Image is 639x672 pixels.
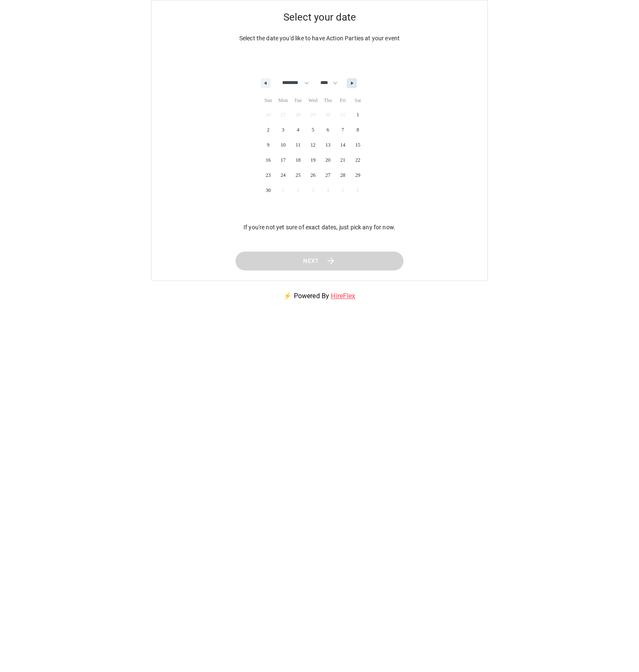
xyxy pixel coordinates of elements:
[261,168,276,183] button: 23
[276,137,291,152] button: 10
[350,107,365,122] button: 1
[331,292,355,300] a: HireFlex
[335,152,351,168] button: 21
[320,137,335,152] button: 13
[350,168,365,183] button: 29
[306,122,321,137] button: 5
[355,152,360,168] span: 22
[244,223,395,231] p: If you're not yet sure of exact dates, just pick any for now.
[356,107,359,122] span: 1
[266,168,271,183] span: 23
[152,0,487,34] h5: Select your date
[296,168,301,183] span: 25
[355,137,360,152] span: 15
[320,94,335,107] span: Thu
[340,168,346,183] span: 28
[280,137,285,152] span: 10
[291,122,306,137] button: 4
[340,137,346,152] span: 14
[306,137,321,152] button: 12
[335,94,351,107] span: Fri
[340,152,346,168] span: 21
[297,122,299,137] span: 4
[282,122,284,137] span: 3
[276,122,291,137] button: 3
[261,122,276,137] button: 2
[152,34,487,42] p: Select the date you'd like to have Action Parties at your event
[280,168,285,183] span: 24
[280,152,285,168] span: 17
[335,137,351,152] button: 14
[325,152,330,168] span: 20
[291,137,306,152] button: 11
[320,122,335,137] button: 6
[261,137,276,152] button: 9
[266,183,271,198] span: 30
[273,281,365,311] p: ⚡ Powered By
[291,168,306,183] button: 25
[350,137,365,152] button: 15
[291,94,306,107] span: Tue
[325,137,330,152] span: 13
[335,168,351,183] button: 28
[276,152,291,168] button: 17
[276,168,291,183] button: 24
[350,94,365,107] span: Sat
[261,183,276,198] button: 30
[236,252,403,270] button: Next
[327,122,329,137] span: 6
[261,152,276,168] button: 16
[310,137,315,152] span: 12
[296,152,301,168] span: 18
[296,137,301,152] span: 11
[356,122,359,137] span: 8
[306,94,321,107] span: Wed
[320,168,335,183] button: 27
[312,122,314,137] span: 5
[350,122,365,137] button: 8
[306,168,321,183] button: 26
[325,168,330,183] span: 27
[355,168,360,183] span: 29
[306,152,321,168] button: 19
[310,168,315,183] span: 26
[310,152,315,168] span: 19
[291,152,306,168] button: 18
[267,122,270,137] span: 2
[266,152,271,168] span: 16
[261,94,276,107] span: Sun
[276,94,291,107] span: Mon
[267,137,270,152] span: 9
[320,152,335,168] button: 20
[335,122,351,137] button: 7
[303,256,319,266] span: Next
[342,122,344,137] span: 7
[350,152,365,168] button: 22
